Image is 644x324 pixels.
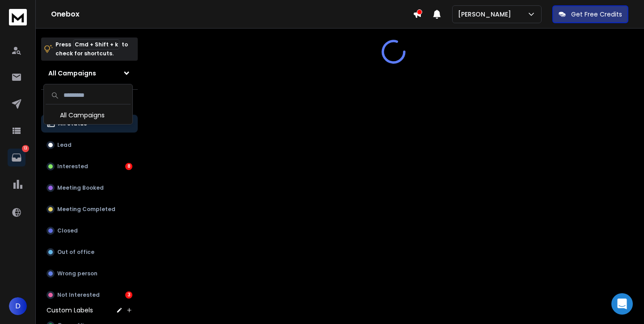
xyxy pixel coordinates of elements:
[9,9,27,25] img: logo
[22,145,29,152] p: 13
[55,40,128,58] p: Press to check for shortcuts.
[47,306,93,315] h3: Custom Labels
[48,69,96,78] h1: All Campaigns
[57,249,94,256] p: Out of office
[125,163,132,170] div: 8
[46,108,131,122] div: All Campaigns
[57,291,100,299] p: Not Interested
[73,39,119,50] span: Cmd + Shift + k
[57,184,104,191] p: Meeting Booked
[57,270,97,277] p: Wrong person
[9,297,27,315] span: D
[41,97,138,109] h3: Filters
[57,141,72,149] p: Lead
[51,9,413,20] h1: Onebox
[57,163,88,170] p: Interested
[57,206,115,213] p: Meeting Completed
[571,10,622,19] p: Get Free Credits
[611,293,633,315] div: Open Intercom Messenger
[57,227,78,234] p: Closed
[458,10,515,19] p: [PERSON_NAME]
[125,291,132,299] div: 3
